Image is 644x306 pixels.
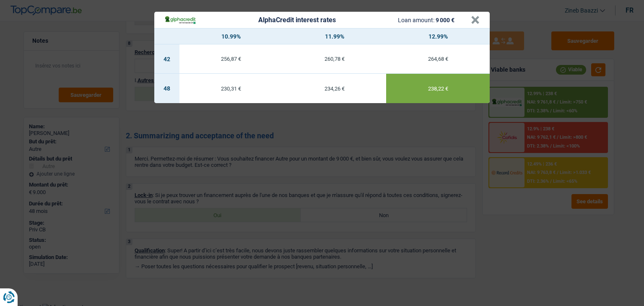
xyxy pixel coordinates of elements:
[283,86,387,91] div: 234,26 €
[179,86,283,91] div: 230,31 €
[386,29,490,44] th: 12.99%
[164,15,196,25] img: AlphaCredit
[471,16,480,24] button: ×
[398,17,434,23] span: Loan amount:
[386,86,490,91] div: 238,22 €
[436,17,454,23] span: 9 000 €
[386,56,490,62] div: 264,68 €
[179,56,283,62] div: 256,87 €
[154,44,179,74] td: 42
[283,29,387,44] th: 11.99%
[154,74,179,103] td: 48
[179,29,283,44] th: 10.99%
[258,17,336,23] div: AlphaCredit interest rates
[283,56,387,62] div: 260,78 €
